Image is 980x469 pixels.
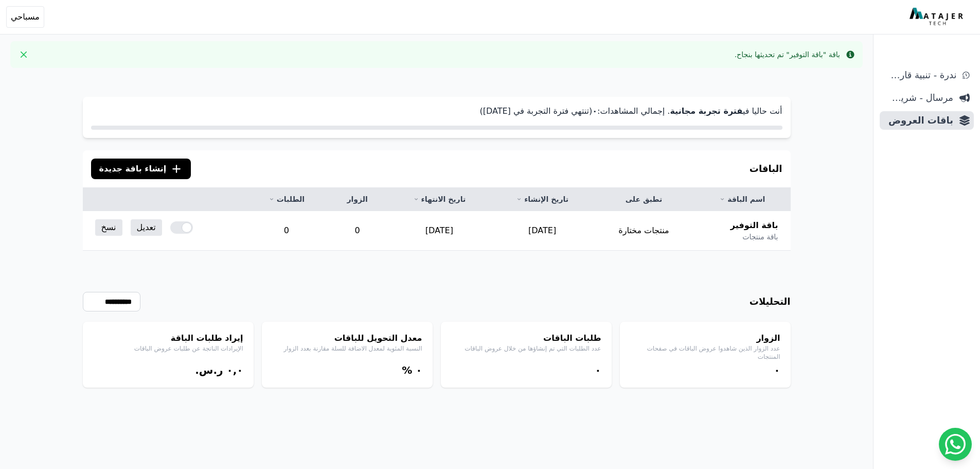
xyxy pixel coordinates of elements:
[742,232,778,242] span: باقة منتجات
[750,162,782,176] h3: الباقات
[195,364,223,376] span: ر.س.
[884,113,953,128] span: باقات العروض
[246,211,327,251] td: 0
[503,194,581,204] a: تاريخ الإنشاء
[451,332,601,344] h4: طلبات الباقات
[630,363,780,377] div: ۰
[884,68,956,82] span: ندرة - تنبية قارب علي النفاذ
[387,211,491,251] td: [DATE]
[93,344,243,353] p: الإيرادات الناتجة عن طلبات عروض الباقات
[910,8,966,26] img: MatajerTech Logo
[594,211,694,251] td: منتجات مختارة
[750,294,791,309] h3: التحليلات
[258,194,315,204] a: الطلبات
[400,194,478,204] a: تاريخ الانتهاء
[272,344,422,353] p: النسبة المئوية لمعدل الاضافة للسلة مقارنة بعدد الزوار
[15,46,32,63] button: Close
[272,332,422,344] h4: معدل التحويل للباقات
[592,106,597,116] strong: ۰
[131,219,162,236] a: تعديل
[327,188,388,211] th: الزوار
[91,159,191,179] button: إنشاء باقة جديدة
[594,188,694,211] th: تطبق على
[6,6,44,28] button: مسباحي
[93,332,243,344] h4: إيراد طلبات الباقة
[95,219,122,236] a: نسخ
[327,211,388,251] td: 0
[884,91,953,105] span: مرسال - شريط دعاية
[730,219,778,232] span: باقة التوفير
[670,106,742,116] strong: فترة تجربة مجانية
[630,332,780,344] h4: الزوار
[706,194,778,204] a: اسم الباقة
[91,105,782,117] p: أنت حاليا في . إجمالي المشاهدات: (تنتهي فترة التجربة في [DATE])
[99,163,167,175] span: إنشاء باقة جديدة
[451,363,601,377] div: ۰
[11,11,40,23] span: مسباحي
[735,49,840,60] div: باقة "باقة التوفير" تم تحديثها بنجاح.
[402,364,412,376] span: %
[451,344,601,353] p: عدد الطلبات التي تم إنشاؤها من خلال عروض الباقات
[416,364,422,376] bdi: ۰
[630,344,780,361] p: عدد الزوار الذين شاهدوا عروض الباقات في صفحات المنتجات
[226,364,243,376] bdi: ۰,۰
[491,211,594,251] td: [DATE]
